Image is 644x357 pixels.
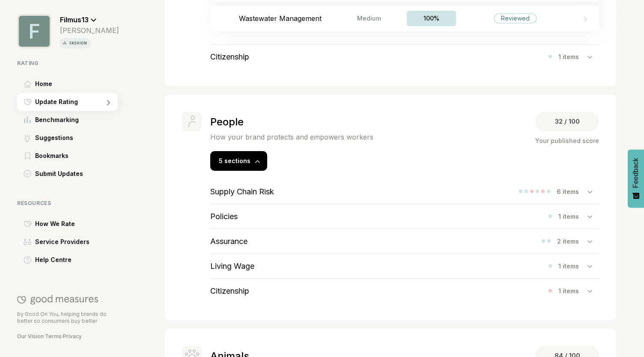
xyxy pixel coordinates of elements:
[17,233,119,251] a: Service ProvidersService Providers
[17,147,119,165] a: BookmarksBookmarks
[494,13,537,24] div: Reviewed
[210,262,254,271] h3: Living Wage
[17,333,44,339] a: Our Vision
[557,188,587,195] div: 6 items
[35,237,89,247] span: Service Providers
[557,238,587,245] div: 2 items
[24,238,31,245] img: Service Providers
[535,136,599,146] div: Your published score
[24,220,32,227] img: How We Rate
[24,116,31,123] img: Benchmarking
[558,287,587,295] div: 1 items
[60,15,89,24] span: Filmus13
[17,75,119,93] a: HomeHome
[210,212,238,221] h3: Policies
[558,53,587,60] div: 1 items
[24,98,32,105] img: Update Rating
[210,187,274,196] h3: Supply Chain Risk
[45,333,62,339] a: Terms
[35,255,72,265] span: Help Centre
[35,133,73,143] span: Suggestions
[17,60,119,66] div: Rating
[68,40,89,47] p: fashion
[35,151,69,161] span: Bookmarks
[239,14,357,23] p: Wastewater Management
[17,295,98,305] img: Good On You
[17,165,119,183] a: Submit UpdatesSubmit Updates
[606,319,635,348] iframe: Website support platform help button
[535,112,599,131] div: 32 / 100
[24,170,31,178] img: Submit Updates
[17,251,119,269] a: Help CentreHelp Centre
[210,116,373,128] h2: People
[17,111,119,129] a: BenchmarkingBenchmarking
[17,129,119,147] a: SuggestionsSuggestions
[63,333,82,339] a: Privacy
[407,11,456,26] div: 100%
[60,26,119,35] div: [PERSON_NAME]
[35,169,83,179] span: Submit Updates
[628,149,644,208] button: Feedback - Show survey
[357,15,387,22] div: Medium
[210,133,373,141] p: How your brand protects and empowers workers
[35,115,79,125] span: Benchmarking
[210,237,247,246] h3: Assurance
[35,219,75,229] span: How We Rate
[17,200,119,206] div: Resources
[558,262,587,270] div: 1 items
[35,79,52,89] span: Home
[24,80,31,88] img: Home
[210,286,249,295] h3: Citizenship
[558,213,587,220] div: 1 items
[17,311,118,324] p: by Good On You, helping brands do better so consumers buy better
[17,93,119,111] a: Update RatingUpdate Rating
[24,256,32,264] img: Help Centre
[17,333,118,340] div: · ·
[219,157,250,164] span: 5 sections
[62,40,68,46] img: vertical icon
[632,158,640,188] span: Feedback
[210,52,249,61] h3: Citizenship
[24,134,31,142] img: Suggestions
[188,116,196,128] img: People
[25,152,30,160] img: Bookmarks
[35,97,78,107] span: Update Rating
[17,215,119,233] a: How We RateHow We Rate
